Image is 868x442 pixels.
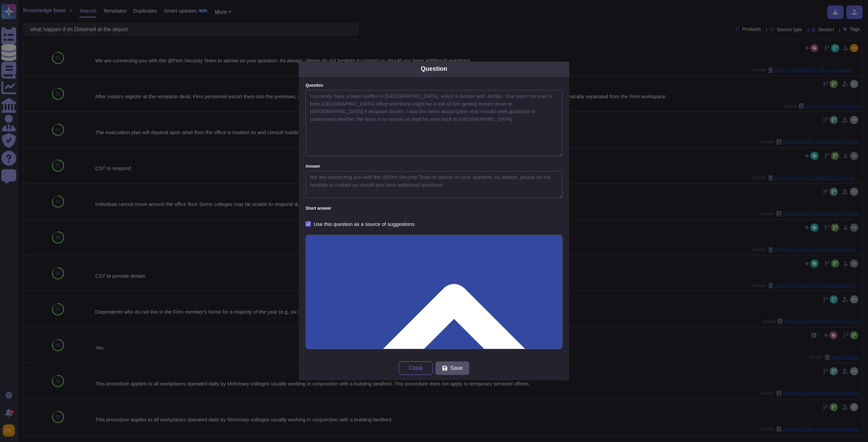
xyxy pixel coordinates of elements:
[305,206,563,210] label: Short answer
[314,222,415,227] div: Use this question as a source of suggestions
[305,171,563,198] textarea: We are connecting you with the @Firm Security Team to advise on your question. As always, please ...
[435,361,469,375] button: Save
[450,365,462,371] span: Save
[305,164,563,168] label: Answer
[409,365,423,371] span: Close
[421,64,447,73] div: Question
[305,83,563,87] label: Question
[399,361,433,375] button: Close
[305,90,563,156] textarea: I currently have a team staffed in [GEOGRAPHIC_DATA], which is border with Jordan. One team me ev...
